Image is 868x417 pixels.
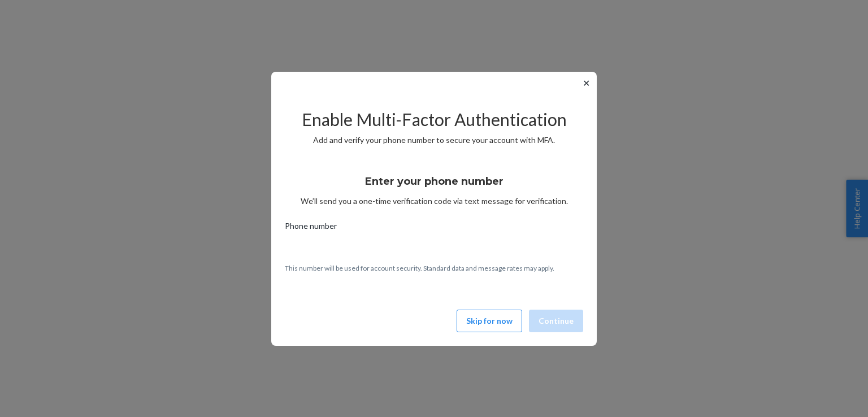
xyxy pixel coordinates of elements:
[529,310,583,332] button: Continue
[365,174,504,189] h3: Enter your phone number
[285,220,337,236] span: Phone number
[285,110,583,129] h2: Enable Multi-Factor Authentication
[457,310,522,332] button: Skip for now
[285,165,583,207] div: We’ll send you a one-time verification code via text message for verification.
[285,134,583,146] p: Add and verify your phone number to secure your account with MFA.
[580,76,592,90] button: ✕
[285,263,583,273] p: This number will be used for account security. Standard data and message rates may apply.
